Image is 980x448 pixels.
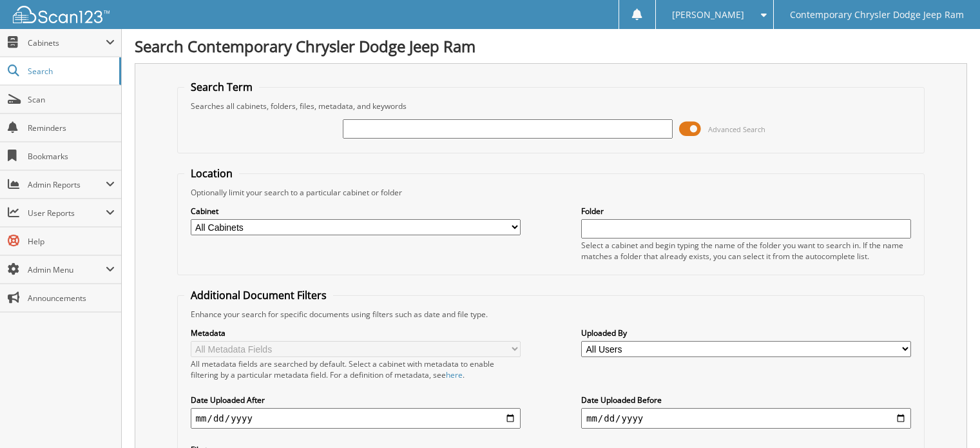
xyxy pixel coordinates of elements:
div: Optionally limit your search to a particular cabinet or folder [184,187,918,198]
legend: Location [184,166,239,180]
span: Admin Reports [28,179,106,190]
span: Admin Menu [28,264,106,275]
span: Cabinets [28,37,106,48]
span: Reminders [28,122,115,133]
div: Enhance your search for specific documents using filters such as date and file type. [184,309,918,320]
iframe: Chat Widget [916,386,980,448]
span: Advanced Search [708,124,765,134]
span: [PERSON_NAME] [672,11,744,19]
label: Folder [581,206,911,217]
div: Select a cabinet and begin typing the name of the folder you want to search in. If the name match... [581,240,911,262]
span: Contemporary Chrysler Dodge Jeep Ram [790,11,964,19]
span: User Reports [28,208,106,219]
span: Bookmarks [28,151,115,162]
a: here [446,369,463,380]
h1: Search Contemporary Chrysler Dodge Jeep Ram [135,35,967,57]
label: Uploaded By [581,327,911,338]
label: Date Uploaded Before [581,394,911,405]
span: Help [28,236,115,247]
span: Announcements [28,293,115,304]
span: Scan [28,94,115,105]
img: scan123-logo-white.svg [13,6,110,23]
span: Search [28,66,113,77]
input: start [191,408,521,429]
legend: Additional Document Filters [184,288,333,302]
label: Date Uploaded After [191,394,521,405]
input: end [581,408,911,429]
label: Cabinet [191,206,521,217]
label: Metadata [191,327,521,338]
div: All metadata fields are searched by default. Select a cabinet with metadata to enable filtering b... [191,358,521,380]
legend: Search Term [184,80,259,94]
div: Searches all cabinets, folders, files, metadata, and keywords [184,101,918,112]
